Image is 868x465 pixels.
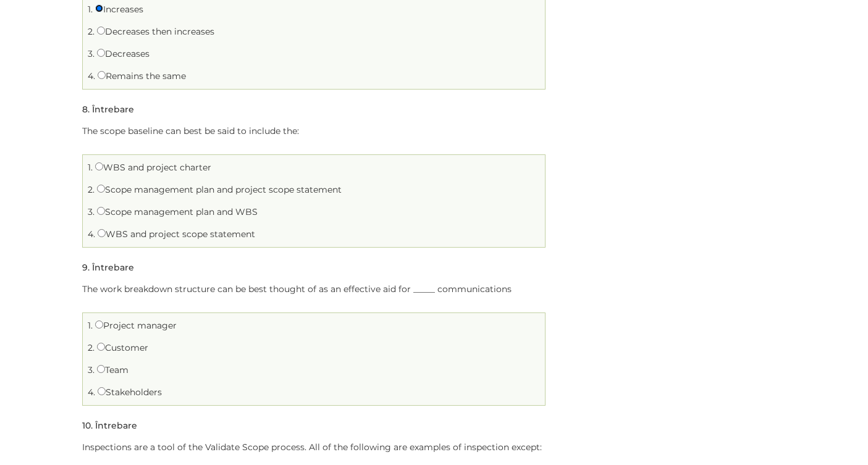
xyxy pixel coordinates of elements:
span: 4. [88,387,95,398]
label: Decreases then increases [97,26,214,37]
input: WBS and project scope statement [98,229,106,237]
span: 2. [88,26,95,37]
label: Remains the same [98,70,186,82]
span: 2. [88,342,95,353]
label: Customer [97,342,148,353]
p: The scope baseline can best be said to include the: [82,124,546,139]
span: 1. [88,4,93,15]
span: 4. [88,70,95,82]
label: Stakeholders [98,387,162,398]
h5: . Întrebare [82,263,134,272]
label: Scope management plan and WBS [97,206,258,217]
label: Decreases [97,48,150,59]
label: Team [97,364,129,375]
input: Increases [95,4,103,12]
input: Project manager [95,320,103,329]
label: Increases [95,4,143,15]
span: 9 [82,262,88,273]
span: 3. [88,48,95,59]
label: WBS and project charter [95,162,211,173]
h5: . Întrebare [82,421,137,430]
span: 4. [88,228,95,240]
label: WBS and project scope statement [98,228,255,240]
input: Scope management plan and project scope statement [97,185,105,193]
span: 10 [82,420,91,431]
input: Remains the same [98,71,106,79]
input: WBS and project charter [95,162,103,170]
input: Decreases [97,49,105,57]
h5: . Întrebare [82,105,134,114]
input: Customer [97,343,105,351]
span: 1. [88,320,93,331]
label: Project manager [95,320,177,331]
span: 3. [88,206,95,217]
span: 1. [88,162,93,173]
p: Inspections are a tool of the Validate Scope process. All of the following are examples of inspec... [82,440,546,455]
input: Decreases then increases [97,27,105,35]
span: 8 [82,104,88,115]
input: Stakeholders [98,387,106,395]
p: The work breakdown structure can be best thought of as an effective aid for _____ communications [82,282,546,297]
label: Scope management plan and project scope statement [97,184,342,195]
input: Scope management plan and WBS [97,207,105,215]
input: Team [97,365,105,373]
span: 3. [88,364,95,375]
span: 2. [88,184,95,195]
